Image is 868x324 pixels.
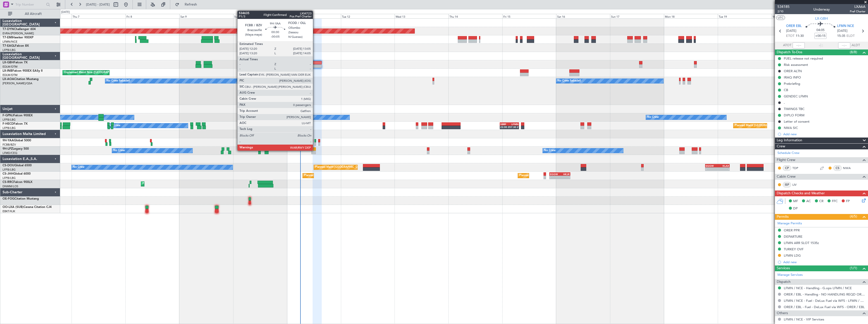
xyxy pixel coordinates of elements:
a: EDLW/DTM [3,73,17,77]
span: Pref Charter [850,9,865,14]
div: - [550,176,560,179]
div: Thu 7 [72,14,125,18]
div: No Crew [647,114,659,121]
div: ORER ALTN [784,69,802,73]
span: ELDT [847,34,855,39]
span: All Aircraft [13,12,53,16]
div: ISP [783,182,791,187]
span: 2/10 [777,9,790,14]
button: All Aircraft [6,10,55,18]
span: Leg Information [777,138,802,143]
div: ORER PPR [784,228,800,232]
a: LFPB/LBG [3,126,16,130]
div: Mon 11 [287,14,341,18]
span: T7-EMI [3,36,12,39]
div: Planned Maint [GEOGRAPHIC_DATA] ([GEOGRAPHIC_DATA]) [735,122,814,129]
span: CR [819,199,823,204]
div: LFMN LDG [784,253,801,258]
div: Add new [783,132,865,136]
span: FP [846,199,850,204]
div: Sun 17 [610,14,664,18]
button: Refresh [173,1,203,9]
div: No Crew [73,164,84,171]
span: LXA6A [850,4,865,9]
a: OE-FOGCitation Mustang [3,197,39,200]
span: ORER EBL [786,24,802,29]
span: DP [793,206,798,211]
div: No Crew [270,114,282,121]
a: LX-INBFalcon 900EX EASy II [3,69,42,72]
div: No Crew [544,147,556,154]
span: 04:05 [816,28,824,33]
a: LX-GBHFalcon 7X [3,61,28,64]
div: LFMN [509,123,518,126]
span: [DATE] [786,29,796,34]
div: Risk assessment [784,63,808,67]
a: NWA [843,166,854,170]
span: 11:30 [796,34,804,39]
span: ETOT [786,34,794,39]
span: OO-LXA (SUB) [3,206,24,209]
div: DIPLO FORM [784,113,805,117]
a: LFPB/LBG [3,168,16,172]
span: (1/1) [850,265,857,271]
span: Dispatch To-Dos [777,49,802,55]
a: LFMN / NCE - VIP Services [784,317,824,321]
div: Sat 16 [556,14,610,18]
a: F-GPNJFalcon 900EX [3,114,33,117]
div: CS [833,165,842,171]
div: [DATE] [61,10,70,14]
div: . [784,100,785,105]
div: Planned Maint [GEOGRAPHIC_DATA] ([GEOGRAPHIC_DATA]) [519,172,599,179]
a: CS-JHHGlobal 6000 [3,172,31,175]
div: Tue 19 [718,14,772,18]
input: Trip Number [15,1,45,8]
div: No Crew [109,122,120,129]
div: EGGW [550,173,560,176]
div: Planned Maint [GEOGRAPHIC_DATA] ([GEOGRAPHIC_DATA]) [304,172,384,179]
span: AC [806,199,811,204]
div: CB [784,88,788,92]
div: Mon 18 [664,14,718,18]
span: (4/5) [850,214,857,219]
div: 23:00 Z [500,125,509,128]
div: Wed 20 [772,14,826,18]
div: Prebriefing [784,82,800,86]
span: 9H-LPZ [3,147,13,150]
span: CS-JHH [3,172,13,175]
a: TDP [792,166,804,170]
span: 534185 [777,4,790,9]
div: Sat 9 [179,14,233,18]
a: CS-RRCFalcon 900LX [3,181,32,184]
div: TIMINGS TBC [784,107,805,111]
a: FCBB/BZV [3,143,16,147]
a: [PERSON_NAME]/QSA [3,82,32,85]
div: CP [783,165,791,171]
span: Flight Crew [777,157,795,163]
div: Fri 15 [502,14,556,18]
div: KLAX [717,164,729,167]
span: 15:35 [837,34,845,39]
div: No Crew Sabadell [557,77,581,85]
a: 9H-LPZLegacy 500 [3,147,29,150]
span: Refresh [180,3,202,6]
span: CS-DOU [3,164,14,167]
span: OE-FOG [3,197,14,200]
span: Dispatch Checks and Weather [777,191,825,196]
div: Sun 10 [233,14,287,18]
div: NWA SIC [784,126,798,130]
div: SBRF [500,123,509,126]
a: LFMN / NCE - Handling - G.ops LFMN / NCE [784,286,852,290]
a: T7-EAGLFalcon 8X [3,44,29,47]
div: FUEL release not required [784,56,823,61]
span: LFMN NCE [837,24,854,29]
a: LFMD/CEQ [3,151,17,155]
span: Others [777,310,788,316]
div: HKJK [560,173,570,176]
a: T7-DYNChallenger 604 [3,28,36,31]
span: Services [777,265,790,271]
div: Fri 8 [125,14,179,18]
div: Letter of consent [784,119,810,124]
input: --:-- [793,42,805,48]
span: LX-GBH [3,61,14,64]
